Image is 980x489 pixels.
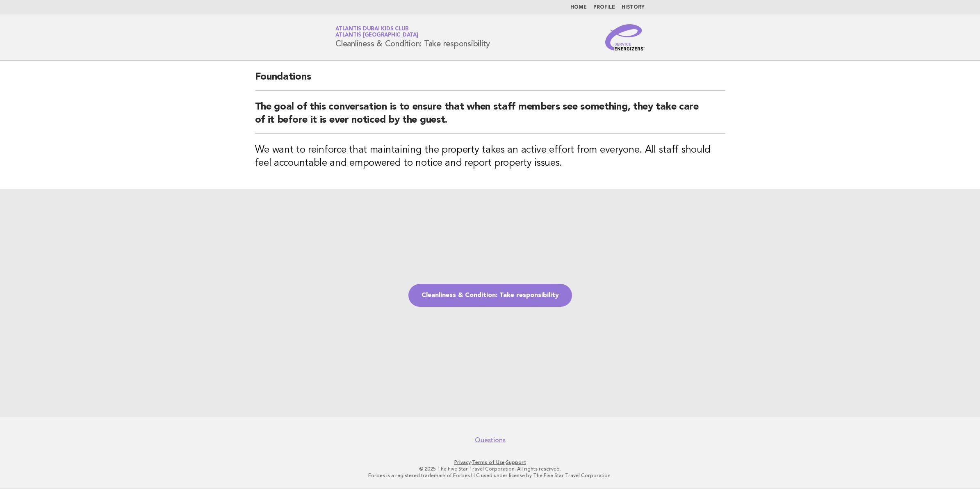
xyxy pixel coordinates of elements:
p: © 2025 The Five Star Travel Corporation. All rights reserved. [239,466,741,472]
a: Cleanliness & Condition: Take responsibility [408,284,572,307]
a: Home [570,5,587,10]
p: Forbes is a registered trademark of Forbes LLC used under license by The Five Star Travel Corpora... [239,472,741,479]
a: Atlantis Dubai Kids ClubAtlantis [GEOGRAPHIC_DATA] [335,26,418,38]
a: Profile [593,5,615,10]
span: Atlantis [GEOGRAPHIC_DATA] [335,33,418,38]
h2: Foundations [255,71,725,91]
a: Questions [475,436,506,444]
h3: We want to reinforce that maintaining the property takes an active effort from everyone. All staf... [255,144,725,170]
h2: The goal of this conversation is to ensure that when staff members see something, they take care ... [255,101,725,134]
h1: Cleanliness & Condition: Take responsibility [335,27,490,48]
a: Terms of Use [472,459,505,465]
a: History [622,5,645,10]
a: Support [506,459,526,465]
p: · · [239,459,741,466]
a: Privacy [454,459,471,465]
img: Service Energizers [605,24,645,50]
